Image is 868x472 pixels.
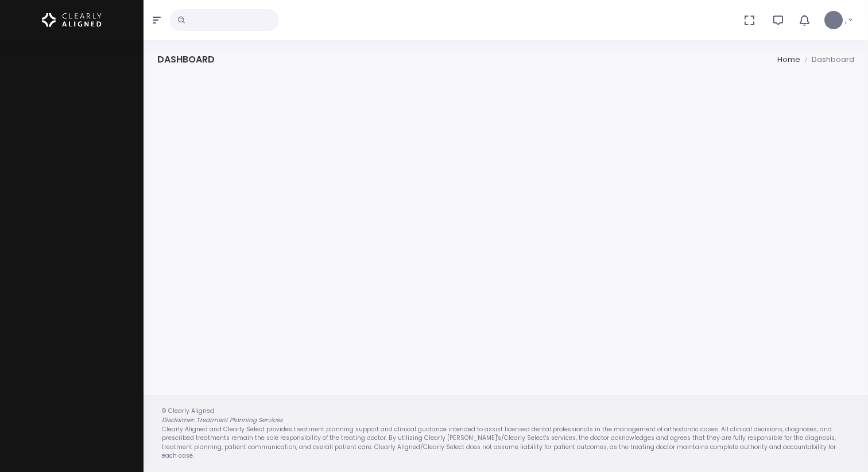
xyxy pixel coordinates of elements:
img: Logo Horizontal [42,8,102,32]
li: Home [777,54,800,65]
div: © Clearly Aligned Clearly Aligned and Clearly Select provides treatment planning support and clin... [150,407,861,461]
em: Disclaimer: Treatment Planning Services [162,416,282,424]
span: , [845,14,847,26]
h4: Dashboard [157,54,215,65]
li: Dashboard [800,54,854,65]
